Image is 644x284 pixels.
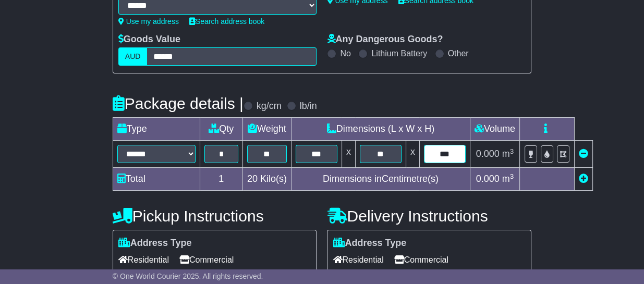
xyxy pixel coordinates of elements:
[476,174,500,184] span: 0.000
[118,268,189,284] span: Air & Sea Depot
[333,268,403,284] span: Air & Sea Depot
[510,147,514,155] sup: 3
[257,101,282,112] label: kg/cm
[118,252,169,268] span: Residential
[189,17,264,26] a: Search address book
[342,141,355,168] td: x
[242,118,291,141] td: Weight
[340,48,350,58] label: No
[579,149,588,159] a: Remove this item
[510,172,514,180] sup: 3
[300,101,317,112] label: lb/in
[113,168,200,191] td: Total
[113,207,317,225] h4: Pickup Instructions
[327,207,531,225] h4: Delivery Instructions
[291,168,470,191] td: Dimensions in Centimetre(s)
[242,168,291,191] td: Kilo(s)
[327,34,443,45] label: Any Dangerous Goods?
[371,48,427,58] label: Lithium Battery
[579,174,588,184] a: Add new item
[113,118,200,141] td: Type
[118,47,148,66] label: AUD
[113,95,244,112] h4: Package details |
[502,149,514,159] span: m
[470,118,519,141] td: Volume
[406,141,419,168] td: x
[118,34,180,45] label: Goods Value
[476,149,500,159] span: 0.000
[394,252,448,268] span: Commercial
[448,48,469,58] label: Other
[333,238,406,249] label: Address Type
[118,17,179,26] a: Use my address
[113,272,263,280] span: © One World Courier 2025. All rights reserved.
[502,174,514,184] span: m
[291,118,470,141] td: Dimensions (L x W x H)
[179,252,234,268] span: Commercial
[333,252,383,268] span: Residential
[118,238,192,249] label: Address Type
[200,118,242,141] td: Qty
[247,174,258,184] span: 20
[200,168,242,191] td: 1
